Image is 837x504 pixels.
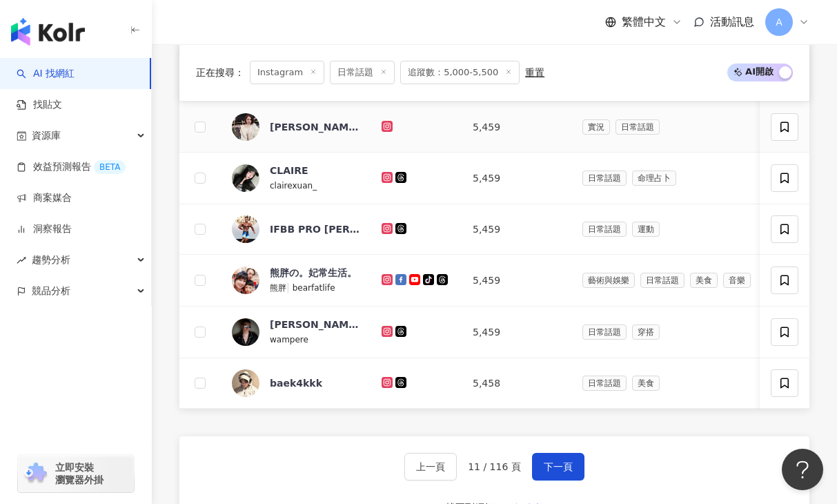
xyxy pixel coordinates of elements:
[462,204,571,255] td: 5,459
[22,463,49,485] img: chrome extension
[250,61,324,84] span: Instagram
[404,453,457,481] button: 上一頁
[232,164,360,193] a: KOL AvatarCLAIREclairexuan_
[32,275,70,307] span: 競品分析
[723,273,751,288] span: 音樂
[270,222,360,236] div: IFBB PRO [PERSON_NAME] ???
[293,283,335,293] span: bearfatlife
[232,369,259,397] img: KOL Avatar
[270,266,357,280] div: 熊胖の。妃常生活。
[582,376,627,391] span: 日常話題
[232,215,360,243] a: KOL AvatarIFBB PRO [PERSON_NAME] ???
[17,191,72,205] a: 商案媒合
[468,461,521,472] span: 11 / 116 頁
[616,119,660,135] span: 日常話題
[462,102,571,153] td: 5,459
[270,181,317,191] span: clairexuan_
[270,120,360,134] div: [PERSON_NAME]
[400,61,520,84] span: 追蹤數：5,000-5,500
[232,215,259,243] img: KOL Avatar
[632,171,676,186] span: 命理占卜
[462,255,571,307] td: 5,459
[782,449,823,490] iframe: Help Scout Beacon - Open
[196,67,244,78] span: 正在搜尋 ：
[11,18,85,46] img: logo
[544,461,573,472] span: 下一頁
[232,266,360,295] a: KOL Avatar熊胖の。妃常生活。熊胖|bearfatlife
[622,14,666,30] span: 繁體中文
[32,120,61,151] span: 資源庫
[525,67,544,78] div: 重置
[270,376,322,390] div: baek4kkk
[286,282,293,293] span: |
[632,222,660,237] span: 運動
[776,14,782,30] span: A
[582,273,635,288] span: 藝術與娛樂
[17,222,72,236] a: 洞察報告
[17,255,26,265] span: rise
[270,318,360,331] div: [PERSON_NAME]
[582,171,627,186] span: 日常話題
[462,307,571,358] td: 5,459
[270,335,308,345] span: wampere
[632,324,660,340] span: 穿搭
[640,273,685,288] span: 日常話題
[582,324,627,340] span: 日常話題
[232,318,259,346] img: KOL Avatar
[232,318,360,347] a: KOL Avatar[PERSON_NAME]wampere
[232,369,360,397] a: KOL Avatarbaek4kkk
[17,160,126,174] a: 效益預測報告BETA
[462,153,571,204] td: 5,459
[632,376,660,391] span: 美食
[232,164,259,192] img: KOL Avatar
[232,113,360,141] a: KOL Avatar[PERSON_NAME]
[582,119,610,135] span: 實況
[462,358,571,409] td: 5,458
[330,61,395,84] span: 日常話題
[55,461,104,486] span: 立即安裝 瀏覽器外掛
[17,98,62,112] a: 找貼文
[532,453,584,481] button: 下一頁
[270,283,286,293] span: 熊胖
[690,273,718,288] span: 美食
[32,244,70,275] span: 趨勢分析
[18,455,134,492] a: chrome extension立即安裝 瀏覽器外掛
[232,266,259,294] img: KOL Avatar
[270,164,308,177] div: CLAIRE
[416,461,445,472] span: 上一頁
[582,222,627,237] span: 日常話題
[232,113,259,141] img: KOL Avatar
[710,15,754,28] span: 活動訊息
[17,67,75,81] a: searchAI 找網紅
